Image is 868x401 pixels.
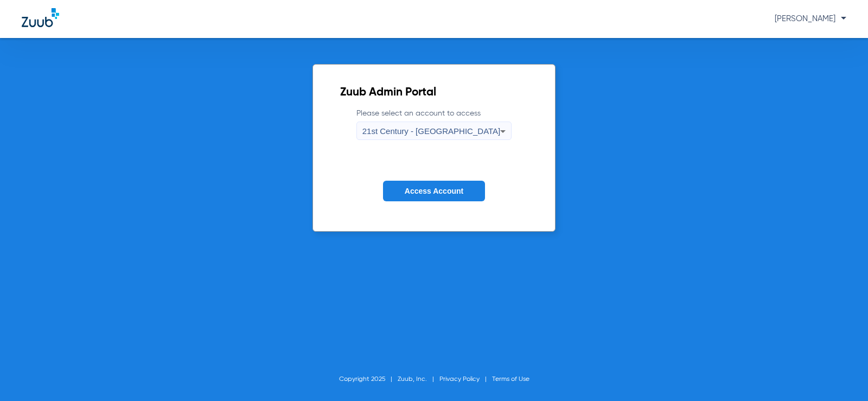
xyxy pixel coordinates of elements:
span: Access Account [405,187,463,195]
h2: Zuub Admin Portal [340,87,528,98]
button: Access Account [383,181,485,202]
img: Zuub Logo [22,8,59,27]
label: Please select an account to access [356,108,512,140]
span: [PERSON_NAME] [775,15,846,23]
span: 21st Century - [GEOGRAPHIC_DATA] [362,126,501,136]
li: Copyright 2025 [339,374,398,385]
a: Privacy Policy [439,376,480,383]
a: Terms of Use [492,376,529,383]
li: Zuub, Inc. [398,374,439,385]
